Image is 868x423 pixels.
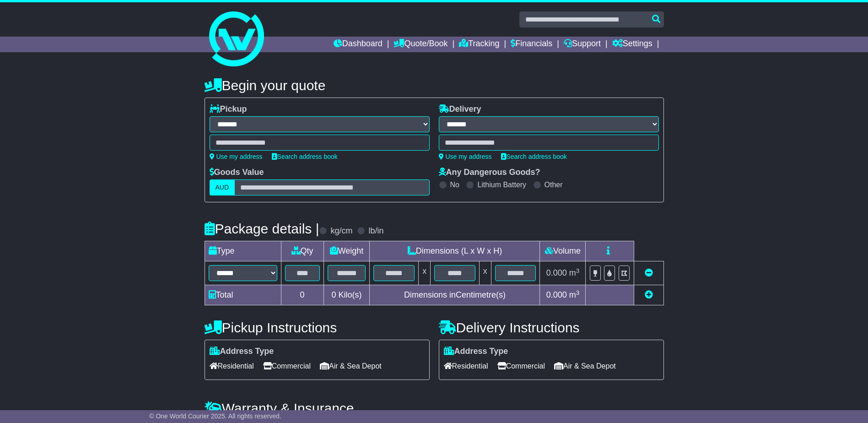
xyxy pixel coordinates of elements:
[439,153,492,160] a: Use my address
[331,290,336,299] span: 0
[210,179,235,195] label: AUD
[511,37,552,52] a: Financials
[439,320,664,335] h4: Delivery Instructions
[576,289,580,296] sup: 3
[545,180,563,189] label: Other
[205,401,664,416] h4: Warranty & Insurance
[149,412,281,420] span: © One World Courier 2025. All rights reserved.
[323,285,370,305] td: Kilo(s)
[645,268,653,277] a: Remove this item
[368,226,383,236] label: lb/in
[210,104,247,114] label: Pickup
[459,37,499,52] a: Tracking
[450,180,459,189] label: No
[612,37,652,52] a: Settings
[205,241,281,261] td: Type
[546,290,567,299] span: 0.000
[444,359,488,373] span: Residential
[477,180,526,189] label: Lithium Battery
[546,268,567,277] span: 0.000
[569,268,580,277] span: m
[323,241,370,261] td: Weight
[576,267,580,274] sup: 3
[497,359,545,373] span: Commercial
[210,168,264,178] label: Goods Value
[439,104,481,114] label: Delivery
[554,359,616,373] span: Air & Sea Depot
[444,347,508,357] label: Address Type
[210,347,274,357] label: Address Type
[501,153,567,160] a: Search address book
[439,168,540,178] label: Any Dangerous Goods?
[479,261,491,285] td: x
[205,221,319,236] h4: Package details |
[370,241,540,261] td: Dimensions (L x W x H)
[281,285,323,305] td: 0
[205,285,281,305] td: Total
[263,359,311,373] span: Commercial
[205,78,664,93] h4: Begin your quote
[645,290,653,299] a: Add new item
[320,359,382,373] span: Air & Sea Depot
[205,320,430,335] h4: Pickup Instructions
[419,261,431,285] td: x
[210,153,263,160] a: Use my address
[210,359,254,373] span: Residential
[272,153,338,160] a: Search address book
[330,226,352,236] label: kg/cm
[540,241,586,261] td: Volume
[370,285,540,305] td: Dimensions in Centimetre(s)
[281,241,323,261] td: Qty
[569,290,580,299] span: m
[564,37,601,52] a: Support
[334,37,383,52] a: Dashboard
[394,37,447,52] a: Quote/Book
